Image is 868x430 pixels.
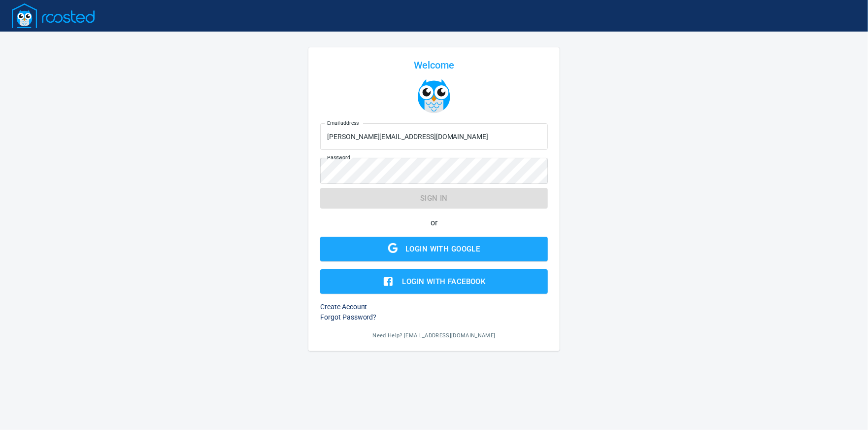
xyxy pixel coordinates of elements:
[320,302,547,312] h6: Create Account
[417,79,451,113] img: Logo
[320,216,547,229] h6: or
[320,269,547,294] button: Login with Facebook
[388,243,398,253] img: Google Logo
[12,3,95,28] img: Logo
[402,275,485,288] div: Login with Facebook
[320,312,547,322] h6: Forgot Password?
[405,243,480,255] div: Login with Google
[320,59,547,71] div: Welcome
[373,332,496,339] span: Need Help? [EMAIL_ADDRESS][DOMAIN_NAME]
[320,237,547,261] button: Google LogoLogin with Google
